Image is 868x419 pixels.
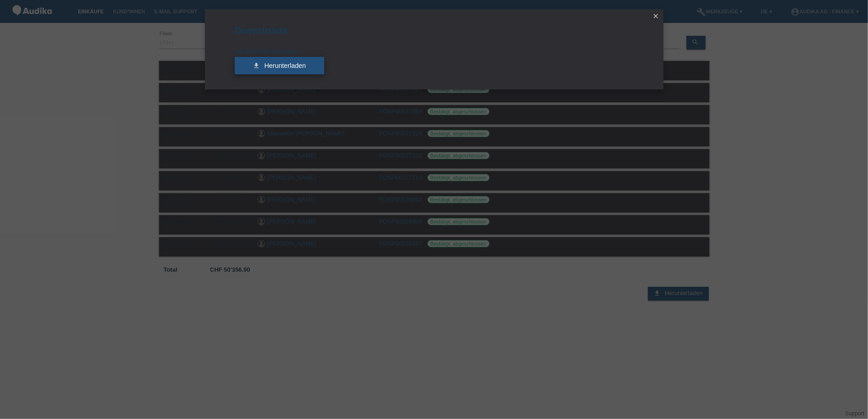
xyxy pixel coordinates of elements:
[235,48,425,55] p: Alle Einkäufe exportieren
[264,62,306,69] span: Herunterladen
[235,25,634,36] h1: Downloads
[235,57,325,74] a: download Herunterladen
[650,11,662,22] a: close
[652,12,660,20] i: close
[253,62,260,69] i: download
